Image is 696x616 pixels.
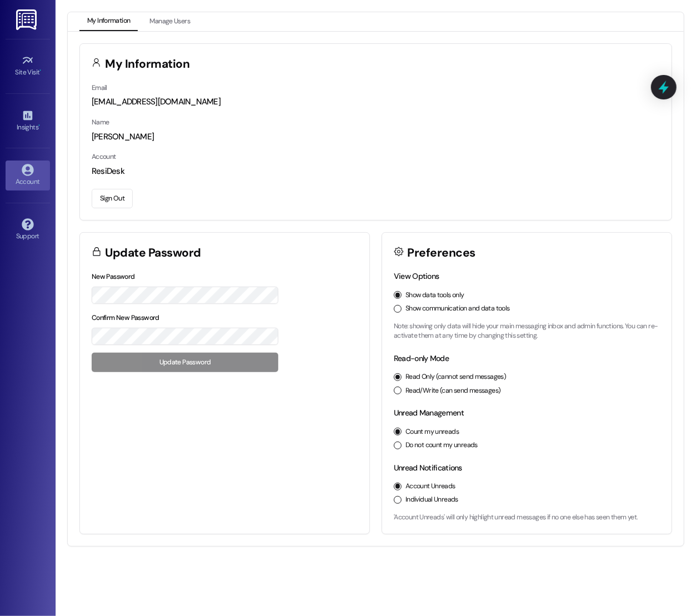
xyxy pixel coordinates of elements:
button: My Information [79,12,138,31]
label: Account [92,152,116,161]
h3: Preferences [408,247,475,259]
h3: Update Password [106,247,201,259]
button: Sign Out [92,189,133,208]
span: • [38,122,40,129]
button: Manage Users [142,12,198,31]
label: Account Unreads [405,482,455,492]
label: Show communication and data tools [405,304,510,314]
label: Email [92,83,107,92]
label: Unread Notifications [394,463,462,473]
label: Unread Management [394,408,464,418]
a: Insights • [6,106,50,136]
label: View Options [394,271,439,281]
span: • [40,67,42,74]
label: Read/Write (can send messages) [405,386,501,396]
label: New Password [92,272,135,281]
a: Account [6,161,50,191]
label: Read-only Mode [394,353,449,363]
h3: My Information [106,58,190,70]
label: Count my unreads [405,427,459,437]
div: [PERSON_NAME] [92,131,660,143]
div: ResiDesk [92,166,660,177]
label: Individual Unreads [405,495,458,505]
label: Do not count my unreads [405,440,478,450]
div: [EMAIL_ADDRESS][DOMAIN_NAME] [92,96,660,108]
label: Show data tools only [405,291,464,301]
label: Name [92,118,109,127]
img: ResiDesk Logo [16,9,39,30]
p: Note: showing only data will hide your main messaging inbox and admin functions. You can re-activ... [394,322,660,341]
label: Confirm New Password [92,313,159,322]
a: Support [6,215,50,245]
p: 'Account Unreads' will only highlight unread messages if no one else has seen them yet. [394,513,660,523]
label: Read Only (cannot send messages) [405,372,506,382]
a: Site Visit • [6,51,50,81]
